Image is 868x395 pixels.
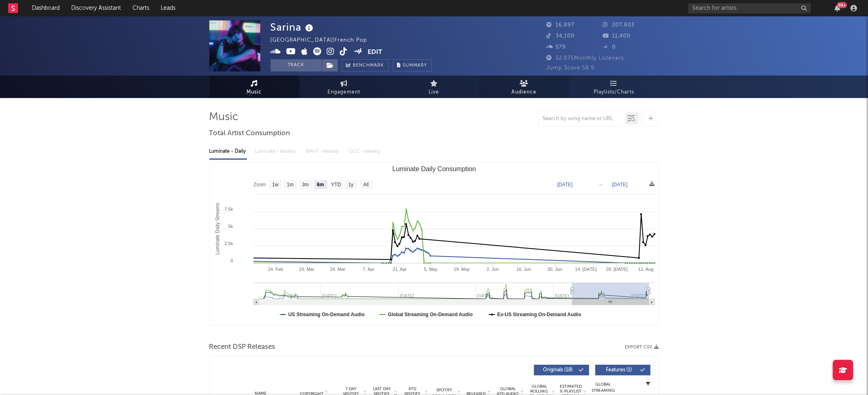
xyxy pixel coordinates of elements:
[688,3,811,13] input: Search for artists
[224,241,233,246] text: 2.5k
[302,182,309,188] text: 3m
[547,45,566,50] span: 579
[353,61,384,71] span: Benchmark
[210,162,659,326] svg: Luminate Daily Consumption
[209,76,299,98] a: Music
[228,224,233,229] text: 5k
[575,267,597,272] text: 14. [DATE]
[253,182,266,188] text: Zoom
[516,267,531,272] text: 16. Jun
[342,59,389,71] a: Benchmark
[638,267,653,272] text: 11. Aug
[479,76,569,98] a: Audience
[511,87,536,97] span: Audience
[612,182,628,187] text: [DATE]
[209,129,290,138] span: Total Artist Consumption
[594,87,634,97] span: Playlists/Charts
[271,20,316,34] div: Sarina
[389,76,479,98] a: Live
[328,87,361,97] span: Engagement
[497,312,581,317] text: Ex-US Streaming On-Demand Audio
[603,33,630,39] span: 11,400
[547,33,575,39] span: 34,100
[837,2,847,8] div: 99 +
[595,365,650,375] button: Features(1)
[271,36,377,45] div: [GEOGRAPHIC_DATA] | French Pop
[388,312,473,317] text: Global Streaming On-Demand Audio
[230,258,233,263] text: 0
[598,182,603,187] text: →
[317,182,324,188] text: 6m
[348,182,354,188] text: 1y
[534,365,589,375] button: Originals(18)
[287,182,294,188] text: 1m
[539,368,577,373] span: Originals ( 18 )
[453,267,470,272] text: 19. May
[603,45,616,50] span: 0
[487,267,499,272] text: 2. Jun
[363,267,375,272] text: 7. Apr
[834,5,840,11] button: 99+
[209,145,247,158] div: Luminate - Daily
[272,182,278,188] text: 1w
[271,59,322,71] button: Track
[299,76,389,98] a: Engagement
[424,267,438,272] text: 5. May
[368,47,382,58] button: Edit
[224,207,233,212] text: 7.5k
[215,203,220,254] text: Luminate Daily Streams
[601,368,638,373] span: Features ( 1 )
[557,182,573,187] text: [DATE]
[393,267,407,272] text: 21. Apr
[547,56,624,61] span: 52,875 Monthly Listeners
[539,116,625,122] input: Search by song name or URL
[247,87,262,97] span: Music
[429,87,440,97] span: Live
[403,63,427,68] span: Summary
[606,267,628,272] text: 28. [DATE]
[268,267,283,272] text: 24. Feb
[330,267,345,272] text: 24. Mar
[288,312,365,317] text: US Streaming On-Demand Audio
[392,165,476,172] text: Luminate Daily Consumption
[547,22,575,28] span: 16,897
[299,267,314,272] text: 10. Mar
[547,65,595,71] span: Jump Score: 58.9
[625,345,659,350] button: Export CSV
[393,59,432,71] button: Summary
[209,342,276,352] span: Recent DSP Releases
[569,76,659,98] a: Playlists/Charts
[603,22,635,28] span: 207,803
[331,182,341,188] text: YTD
[547,267,562,272] text: 30. Jun
[363,182,368,188] text: All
